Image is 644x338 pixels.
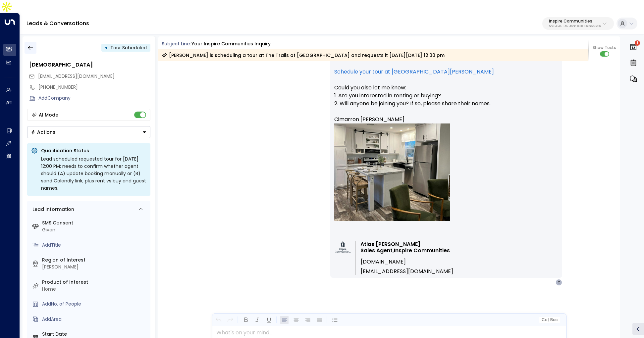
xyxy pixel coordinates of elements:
[162,52,445,59] div: [PERSON_NAME] is scheduling a tour at The Trails at [GEOGRAPHIC_DATA] and requests it [DATE][DATE...
[162,40,191,47] span: Subject Line:
[42,331,148,338] label: Start Date
[394,247,450,254] span: Inspire Communities
[27,126,150,138] div: Button group with a nested menu
[635,40,640,46] span: 1
[361,268,453,274] a: [EMAIL_ADDRESS][DOMAIN_NAME]
[105,42,108,54] div: •
[38,73,115,80] span: charismawyatt25@gmail.com
[110,44,147,51] span: Tour Scheduled
[38,73,115,79] span: [EMAIL_ADDRESS][DOMAIN_NAME]
[334,68,494,76] a: Schedule your tour at [GEOGRAPHIC_DATA][PERSON_NAME]
[29,61,150,69] div: [DEMOGRAPHIC_DATA]
[39,112,58,118] div: AI Mode
[360,247,394,254] span: Sales Agent,
[42,219,148,226] label: SMS Consent
[30,206,74,213] div: Lead Information
[41,147,146,154] p: Qualification Status
[226,316,234,324] button: Redo
[335,241,351,253] img: photo
[628,40,639,54] button: 1
[191,40,271,47] div: Your Inspire Communities Inquiry
[42,316,148,323] div: AddArea
[334,123,450,221] img: 26167
[27,126,150,138] button: Actions
[42,264,148,270] div: [PERSON_NAME]
[27,20,89,27] a: Leads & Conversations
[214,316,223,324] button: Undo
[42,226,148,233] div: Given
[541,317,557,322] span: Cc Bcc
[549,19,601,23] p: Inspire Communities
[42,286,148,293] div: Home
[556,279,562,286] div: C
[593,45,616,51] span: Show Texts
[38,84,150,91] div: [PHONE_NUMBER]
[42,279,148,286] label: Product of Interest
[334,20,558,237] p: Hi [PERSON_NAME], Thanks for confirming you’d like to tour [GEOGRAPHIC_DATA][PERSON_NAME] [DATE][...
[549,25,601,28] p: 5ac0484e-0702-4bbb-8380-6168aea91a66
[31,129,55,135] div: Actions
[360,241,420,247] span: Atlas [PERSON_NAME]
[41,155,146,192] div: Lead scheduled requested tour for [DATE] 12:00 PM; needs to confirm whether agent should (A) upda...
[539,317,560,323] button: Cc|Bcc
[38,95,150,102] div: AddCompany
[542,17,614,30] button: Inspire Communities5ac0484e-0702-4bbb-8380-6168aea91a66
[361,259,406,265] a: [DOMAIN_NAME]
[548,317,549,322] span: |
[42,257,148,264] label: Region of Interest
[42,301,148,308] div: AddNo. of People
[42,242,148,249] div: AddTitle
